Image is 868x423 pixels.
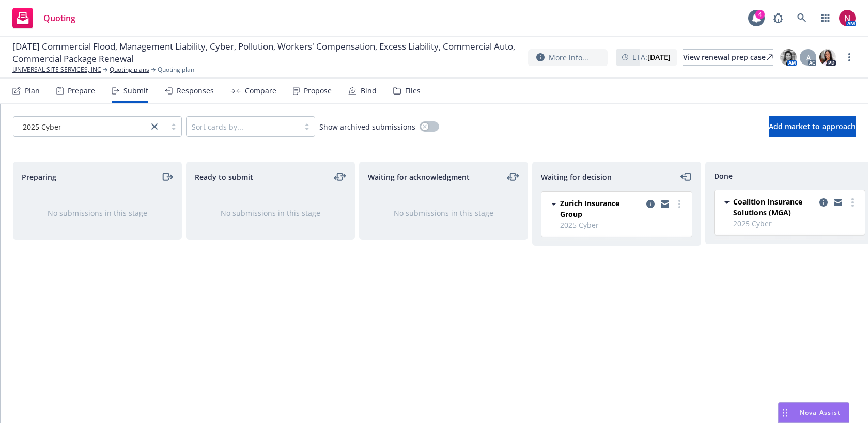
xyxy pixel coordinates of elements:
[19,121,143,132] span: 2025 Cyber
[361,87,377,95] div: Bind
[683,50,773,65] div: View renewal prep case
[560,198,642,220] span: Zurich Insurance Group
[778,402,849,423] button: Nova Assist
[304,87,332,95] div: Propose
[158,65,194,74] span: Quoting plan
[647,52,671,62] strong: [DATE]
[368,171,470,182] span: Waiting for acknowledgment
[161,170,173,183] a: moveRight
[846,196,859,209] a: more
[819,49,836,66] img: photo
[319,121,415,132] span: Show archived submissions
[30,208,165,218] div: No submissions in this stage
[632,52,671,62] span: ETA :
[12,40,520,65] span: [DATE] Commercial Flood, Management Liability, Cyber, Pollution, Workers' Compensation, Excess Li...
[800,408,841,417] span: Nova Assist
[780,49,797,66] img: photo
[110,65,149,74] a: Quoting plans
[733,218,859,229] span: 2025 Cyber
[12,65,101,74] a: UNIVERSAL SITE SERVICES, INC
[123,87,148,95] div: Submit
[376,208,511,218] div: No submissions in this stage
[843,51,856,64] a: more
[769,121,856,131] span: Add market to approach
[245,87,276,95] div: Compare
[549,52,588,63] span: More info...
[195,171,253,182] span: Ready to submit
[541,171,612,182] span: Waiting for decision
[839,10,856,26] img: photo
[714,170,733,181] span: Done
[528,49,608,66] button: More info...
[806,52,811,63] span: A
[25,87,40,95] div: Plan
[659,198,671,210] a: copy logging email
[177,87,214,95] div: Responses
[779,403,792,422] div: Drag to move
[683,49,773,66] a: View renewal prep case
[733,196,815,218] span: Coalition Insurance Solutions (MGA)
[680,170,692,183] a: moveLeft
[68,87,95,95] div: Prepare
[23,121,61,132] span: 2025 Cyber
[644,198,657,210] a: copy logging email
[203,208,338,218] div: No submissions in this stage
[507,170,519,183] a: moveLeftRight
[673,198,686,210] a: more
[769,116,856,137] button: Add market to approach
[8,4,80,33] a: Quoting
[334,170,346,183] a: moveLeftRight
[755,10,765,19] div: 4
[817,196,830,209] a: copy logging email
[43,14,75,22] span: Quoting
[22,171,56,182] span: Preparing
[148,120,161,133] a: close
[768,8,788,28] a: Report a Bug
[832,196,844,209] a: copy logging email
[792,8,812,28] a: Search
[815,8,836,28] a: Switch app
[405,87,421,95] div: Files
[560,220,686,230] span: 2025 Cyber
